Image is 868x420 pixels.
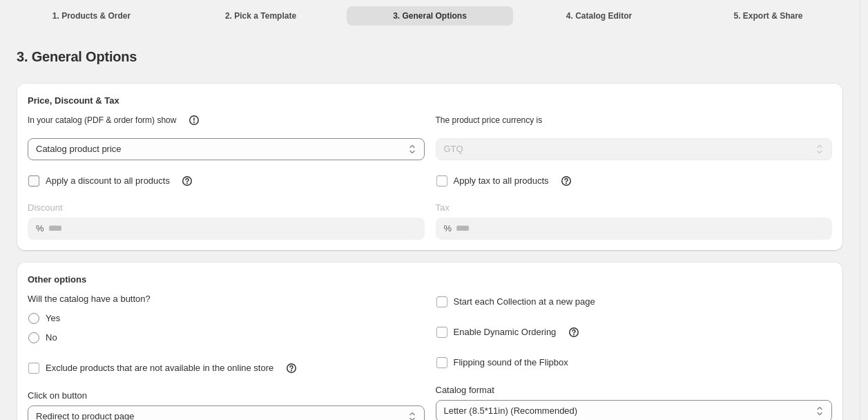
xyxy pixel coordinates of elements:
span: Tax [436,202,450,213]
span: In your catalog (PDF & order form) show [28,115,176,125]
span: Start each Collection at a new page [454,296,595,307]
span: Apply a discount to all products [46,175,170,186]
span: No [46,332,57,343]
span: Discount [28,202,63,213]
span: Apply tax to all products [454,175,549,186]
h2: Other options [28,273,832,287]
span: Exclude products that are not available in the online store [46,363,273,373]
span: Enable Dynamic Ordering [454,327,557,337]
span: Click on button [28,390,87,401]
span: Flipping sound of the Flipbox [454,357,568,367]
span: Catalog format [436,385,494,395]
span: % [36,223,44,233]
span: Will the catalog have a button? [28,294,151,304]
span: The product price currency is [436,115,543,125]
h2: Price, Discount & Tax [28,94,832,108]
span: % [444,223,452,233]
span: Yes [46,313,60,323]
span: 3. General Options [17,49,137,64]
